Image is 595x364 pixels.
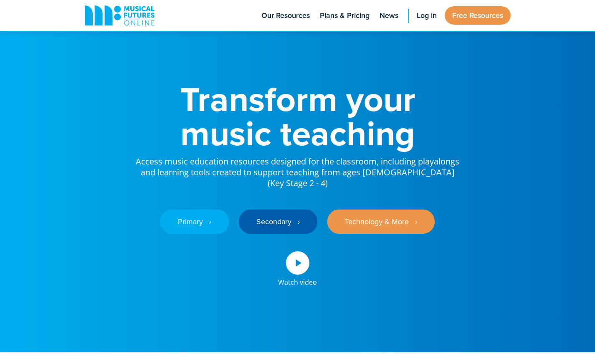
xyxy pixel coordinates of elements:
[135,150,461,189] p: Access music education resources designed for the classroom, including playalongs and learning to...
[261,10,310,21] span: Our Resources
[417,10,437,21] span: Log in
[327,210,435,234] a: Technology & More ‎‏‏‎ ‎ ›
[445,6,511,25] a: Free Resources
[135,82,461,150] h1: Transform your music teaching
[320,10,370,21] span: Plans & Pricing
[278,275,317,286] div: Watch video
[380,10,398,21] span: News
[239,210,317,234] a: Secondary ‎‏‏‎ ‎ ›
[160,210,229,234] a: Primary ‎‏‏‎ ‎ ›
